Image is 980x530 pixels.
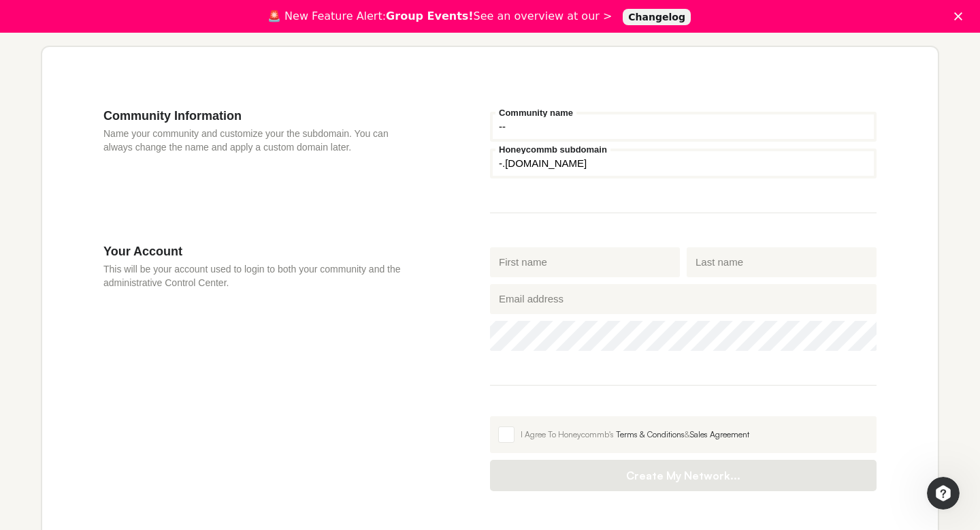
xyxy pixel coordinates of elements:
p: Name your community and customize your the subdomain. You can always change the name and apply a ... [103,127,408,154]
div: Close [954,12,968,20]
span: Create My Network... [504,469,863,482]
input: First name [490,247,680,277]
a: Terms & Conditions [616,429,685,439]
a: Sales Agreement [690,429,749,439]
button: Create My Network... [490,460,877,491]
p: This will be your account used to login to both your community and the administrative Control Cen... [103,262,408,290]
b: Group Events! [386,10,474,22]
div: 🚨 New Feature Alert: See an overview at our > [267,10,612,23]
input: Community name [490,112,877,142]
h3: Your Account [103,244,408,259]
label: Honeycommb subdomain [495,145,610,154]
input: your-subdomain.honeycommb.com [490,149,877,178]
label: Community name [495,108,576,117]
a: Changelog [623,9,691,25]
input: Email address [490,284,877,314]
input: Last name [687,247,877,277]
div: I Agree To Honeycommb's & [521,428,868,441]
iframe: Intercom live chat [927,477,960,510]
h3: Community Information [103,108,408,123]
